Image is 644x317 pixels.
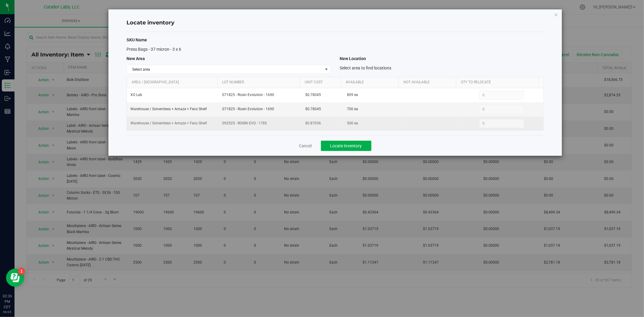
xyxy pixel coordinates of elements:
[130,92,142,98] span: XO Lab
[347,120,358,126] span: 500 ea
[18,268,25,275] iframe: Resource center unread badge
[346,80,396,85] a: Available
[222,120,298,126] span: 092525 - ROSIN EVO - 1785
[127,19,544,27] h4: Locate inventory
[222,92,298,98] span: 071825 - Rosin Evolution - 1690
[222,80,297,85] a: Lot Number
[330,143,362,148] span: Locate Inventory
[306,92,321,98] span: $0.78045
[403,80,454,85] a: Not Available
[6,269,24,287] iframe: Resource center
[305,80,339,85] a: Unit Cost
[130,120,207,126] span: Warehouse / Solventless + Amaze + Feco Shelf
[461,80,536,85] a: Qty to Relocate
[127,56,145,61] span: New Area
[347,92,358,98] span: 809 ea
[132,80,215,85] a: Area / [GEOGRAPHIC_DATA]
[127,37,147,42] span: SKU Name
[321,141,371,151] button: Locate Inventory
[222,106,298,112] span: 071825 - Rosin Evolution - 1690
[347,106,358,112] span: 700 ea
[127,65,323,74] span: Select area
[323,65,330,74] span: select
[340,56,366,61] span: New Location
[127,47,181,52] span: Press Bags - 37 micron - 3 x 6
[340,66,391,70] span: Select area to find locations
[306,106,321,112] span: $0.78045
[130,106,207,112] span: Warehouse / Solventless + Amaze + Feco Shelf
[299,143,312,149] a: Cancel
[306,120,321,126] span: $0.87036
